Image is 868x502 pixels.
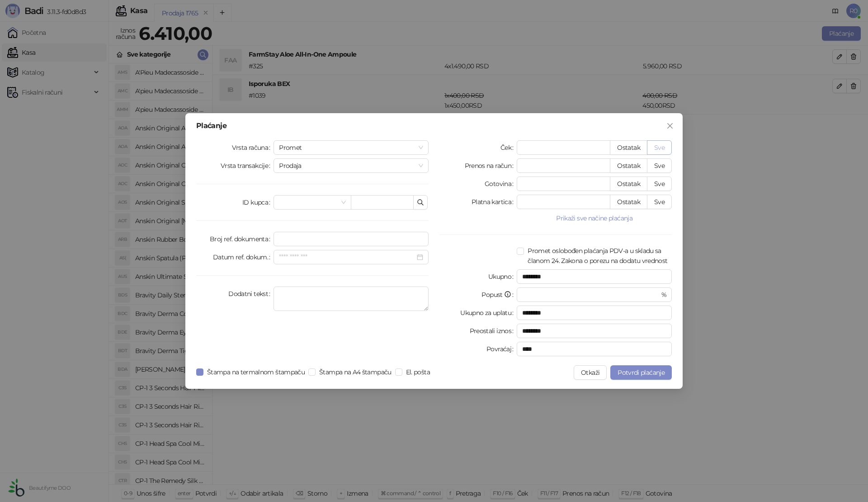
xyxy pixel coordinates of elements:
span: Promet [279,141,423,154]
label: Platna kartica [472,195,517,209]
label: Popust [481,287,517,302]
label: Datum ref. dokum. [213,250,274,264]
button: Prikaži sve načine plaćanja [517,213,672,224]
textarea: Dodatni tekst [274,287,429,311]
button: Sve [647,158,672,173]
span: Zatvori [663,122,677,129]
div: Plaćanje [196,122,672,129]
span: close [666,122,674,129]
label: Vrsta transakcije [221,158,274,173]
button: Ostatak [610,158,647,173]
label: Dodatni tekst [228,287,274,301]
label: ID kupca [242,195,274,210]
label: Broj ref. dokumenta [210,232,274,246]
label: Gotovina [485,177,517,191]
input: Popust [522,288,659,301]
button: Ostatak [610,140,647,155]
label: Ukupno [488,269,517,284]
span: Prodaja [279,159,423,172]
span: Štampa na A4 štampaču [316,367,395,377]
button: Otkaži [574,365,607,380]
button: Sve [647,195,672,209]
span: Potvrdi plaćanje [618,368,665,377]
button: Ostatak [610,177,647,191]
span: El. pošta [402,367,434,377]
input: Broj ref. dokumenta [274,232,429,246]
button: Sve [647,140,672,155]
label: Ček [500,140,517,155]
input: Datum ref. dokum. [279,252,415,262]
span: Štampa na termalnom štampaču [203,367,308,377]
button: Close [663,119,677,133]
label: Prenos na račun [465,158,517,173]
label: Preostali iznos [470,324,517,338]
label: Povraćaj [486,342,517,356]
button: Ostatak [610,195,647,209]
span: Promet oslobođen plaćanja PDV-a u skladu sa članom 24. Zakona o porezu na dodatu vrednost [524,246,672,266]
label: Vrsta računa [232,140,274,155]
button: Sve [647,177,672,191]
button: Potvrdi plaćanje [610,365,672,380]
label: Ukupno za uplatu [460,306,517,320]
